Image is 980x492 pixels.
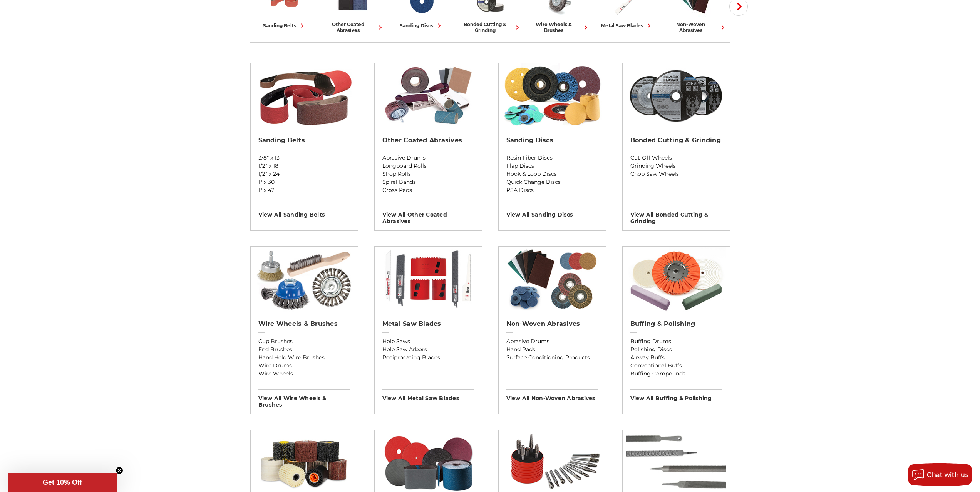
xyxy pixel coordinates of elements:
[630,320,722,328] h2: Buffing & Polishing
[258,370,350,378] a: Wire Wheels
[382,162,474,170] a: Longboard Rolls
[258,362,350,370] a: Wire Drums
[258,354,350,362] a: Hand Held Wire Brushes
[630,354,722,362] a: Airway Buffs
[382,206,474,225] h3: View All other coated abrasives
[382,186,474,194] a: Cross Pads
[382,337,474,345] a: Hole Saws
[254,63,354,128] img: Sanding Belts
[506,320,598,328] h2: Non-woven Abrasives
[528,22,590,33] div: wire wheels & brushes
[630,170,722,178] a: Chop Saw Wheels
[400,22,443,30] div: sanding discs
[322,22,384,33] div: other coated abrasives
[263,22,306,30] div: sanding belts
[502,247,602,312] img: Non-woven Abrasives
[382,345,474,354] a: Hole Saw Arbors
[382,389,474,402] h3: View All metal saw blades
[382,137,474,144] h2: Other Coated Abrasives
[258,206,350,218] h3: View All sanding belts
[378,247,478,312] img: Metal Saw Blades
[254,247,354,312] img: Wire Wheels & Brushes
[382,320,474,328] h2: Metal Saw Blades
[258,137,350,144] h2: Sanding Belts
[378,63,478,128] img: Other Coated Abrasives
[506,389,598,402] h3: View All non-woven abrasives
[258,170,350,178] a: 1/2" x 24"
[382,154,474,162] a: Abrasive Drums
[506,206,598,218] h3: View All sanding discs
[506,137,598,144] h2: Sanding Discs
[626,247,726,312] img: Buffing & Polishing
[506,354,598,362] a: Surface Conditioning Products
[506,186,598,194] a: PSA Discs
[116,467,123,474] button: Close teaser
[506,178,598,186] a: Quick Change Discs
[506,345,598,354] a: Hand Pads
[258,389,350,408] h3: View All wire wheels & brushes
[927,471,968,479] span: Chat with us
[630,337,722,345] a: Buffing Drums
[258,320,350,328] h2: Wire Wheels & Brushes
[630,162,722,170] a: Grinding Wheels
[506,154,598,162] a: Resin Fiber Discs
[258,154,350,162] a: 3/8" x 13"
[502,63,602,128] img: Sanding Discs
[506,170,598,178] a: Hook & Loop Discs
[665,22,727,33] div: non-woven abrasives
[258,178,350,186] a: 1" x 30"
[630,362,722,370] a: Conventional Buffs
[630,206,722,225] h3: View All bonded cutting & grinding
[43,479,82,486] span: Get 10% Off
[908,463,972,486] button: Chat with us
[630,345,722,354] a: Polishing Discs
[258,162,350,170] a: 1/2" x 18"
[382,170,474,178] a: Shop Rolls
[626,63,726,128] img: Bonded Cutting & Grinding
[382,354,474,362] a: Reciprocating Blades
[459,22,521,33] div: bonded cutting & grinding
[630,154,722,162] a: Cut-Off Wheels
[601,22,653,30] div: metal saw blades
[258,337,350,345] a: Cup Brushes
[506,337,598,345] a: Abrasive Drums
[258,345,350,354] a: End Brushes
[630,370,722,378] a: Buffing Compounds
[630,137,722,144] h2: Bonded Cutting & Grinding
[258,186,350,194] a: 1" x 42"
[8,473,117,492] div: Get 10% OffClose teaser
[506,162,598,170] a: Flap Discs
[382,178,474,186] a: Spiral Bands
[630,389,722,402] h3: View All buffing & polishing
